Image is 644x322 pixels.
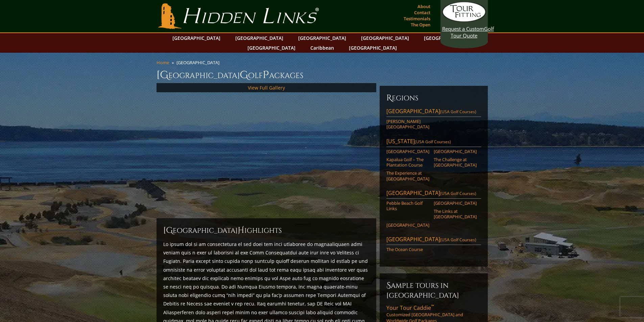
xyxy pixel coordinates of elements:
[386,280,481,300] h6: Sample Tours in [GEOGRAPHIC_DATA]
[440,237,476,243] span: (USA Golf Courses)
[386,149,429,154] a: [GEOGRAPHIC_DATA]
[386,200,429,212] a: Pebble Beach Golf Links
[415,139,451,145] span: (USA Golf Courses)
[386,157,429,168] a: Kapalua Golf – The Plantation Course
[295,33,350,43] a: [GEOGRAPHIC_DATA]
[431,303,434,309] sup: ™
[434,208,477,220] a: The Links at [GEOGRAPHIC_DATA]
[157,68,488,82] h1: [GEOGRAPHIC_DATA] olf ackages
[434,157,477,168] a: The Challenge at [GEOGRAPHIC_DATA]
[421,33,475,43] a: [GEOGRAPHIC_DATA]
[240,68,248,82] span: G
[386,236,481,245] a: [GEOGRAPHIC_DATA](USA Golf Courses)
[386,247,429,252] a: The Ocean Course
[434,200,477,206] a: [GEOGRAPHIC_DATA]
[386,119,429,130] a: [PERSON_NAME][GEOGRAPHIC_DATA]
[238,225,244,236] span: H
[163,225,369,236] h2: [GEOGRAPHIC_DATA] ighlights
[386,170,429,181] a: The Experience at [GEOGRAPHIC_DATA]
[157,59,169,66] a: Home
[440,191,476,196] span: (USA Golf Courses)
[412,8,432,17] a: Contact
[244,43,299,53] a: [GEOGRAPHIC_DATA]
[386,304,434,312] span: Your Tour Caddie
[176,59,222,66] li: [GEOGRAPHIC_DATA]
[386,93,481,103] h6: Regions
[358,33,412,43] a: [GEOGRAPHIC_DATA]
[386,107,481,117] a: [GEOGRAPHIC_DATA](USA Golf Courses)
[416,2,432,11] a: About
[169,33,224,43] a: [GEOGRAPHIC_DATA]
[409,20,432,29] a: The Open
[386,222,429,228] a: [GEOGRAPHIC_DATA]
[232,33,287,43] a: [GEOGRAPHIC_DATA]
[434,149,477,154] a: [GEOGRAPHIC_DATA]
[442,25,484,32] span: Request a Custom
[386,138,481,147] a: [US_STATE](USA Golf Courses)
[248,84,285,91] a: View Full Gallery
[345,43,400,53] a: [GEOGRAPHIC_DATA]
[263,68,269,82] span: P
[307,43,337,53] a: Caribbean
[440,109,476,115] span: (USA Golf Courses)
[386,189,481,199] a: [GEOGRAPHIC_DATA](USA Golf Courses)
[402,14,432,23] a: Testimonials
[442,2,486,39] a: Request a CustomGolf Tour Quote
